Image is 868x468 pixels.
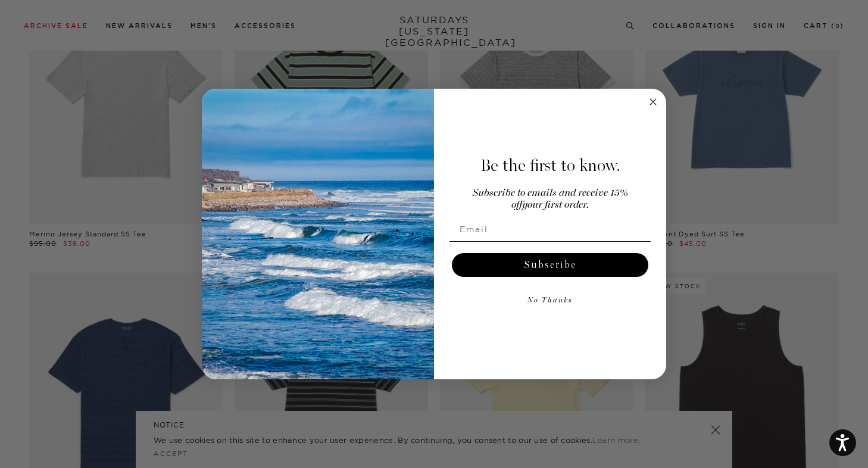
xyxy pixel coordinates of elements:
[449,217,651,241] input: Email
[452,253,648,277] button: Subscribe
[449,241,651,242] img: underline
[522,200,589,210] span: your first order.
[449,289,651,313] button: No Thanks
[646,95,660,109] button: Close dialog
[480,155,620,176] span: Be the first to know.
[202,89,434,379] img: 125c788d-000d-4f3e-b05a-1b92b2a23ec9.jpeg
[511,200,522,210] span: off
[473,188,628,198] span: Subscribe to emails and receive 15%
